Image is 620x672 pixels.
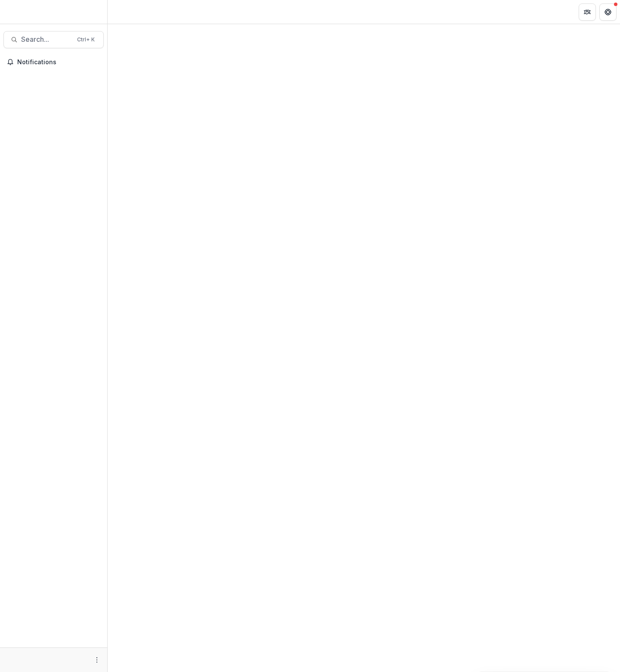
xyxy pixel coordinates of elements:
div: Ctrl + K [75,35,96,44]
button: Search... [3,31,104,48]
span: Notifications [17,59,100,66]
button: More [92,655,102,665]
button: Notifications [3,55,104,69]
nav: breadcrumb [111,6,148,18]
button: Get Help [599,3,617,21]
button: Partners [579,3,596,21]
span: Search... [21,35,72,44]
